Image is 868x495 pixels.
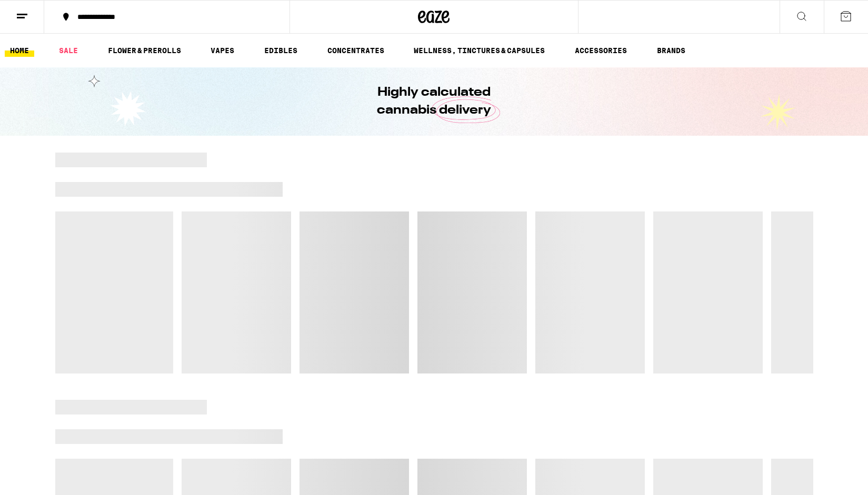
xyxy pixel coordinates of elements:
[408,44,550,57] a: WELLNESS, TINCTURES & CAPSULES
[259,44,303,57] a: EDIBLES
[54,44,83,57] a: SALE
[347,84,521,119] h1: Highly calculated cannabis delivery
[103,44,186,57] a: FLOWER & PREROLLS
[652,44,691,57] button: BRANDS
[570,44,632,57] a: ACCESSORIES
[5,44,34,57] a: HOME
[205,44,240,57] a: VAPES
[322,44,390,57] a: CONCENTRATES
